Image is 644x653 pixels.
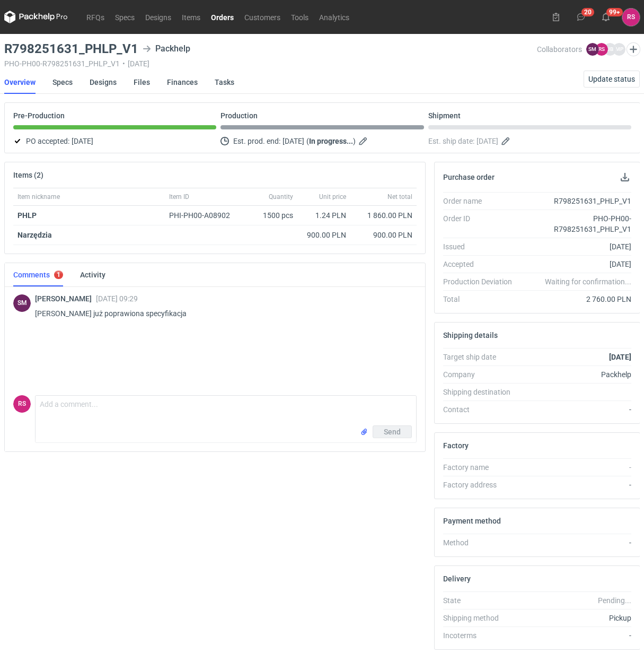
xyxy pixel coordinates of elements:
[35,307,408,320] p: [PERSON_NAME] już poprawiona specyfikacja
[4,59,537,68] div: PHO-PH00-R798251631_PHLP_V1 [DATE]
[443,331,498,339] h2: Shipping details
[443,369,518,380] div: Company
[319,193,346,201] span: Unit price
[518,196,631,206] div: R798251631_PHLP_V1
[428,111,461,120] p: Shipment
[627,42,640,56] button: Edit collaborators
[206,11,239,23] a: Orders
[81,11,110,23] a: RFQs
[4,11,68,23] svg: Packhelp Pro
[477,135,498,147] span: [DATE]
[443,173,495,181] h2: Purchase order
[443,595,518,606] div: State
[443,613,518,623] div: Shipping method
[443,537,518,548] div: Method
[443,276,518,287] div: Production Deviation
[443,259,518,269] div: Accepted
[622,8,640,26] button: RS
[622,8,640,26] div: Rafał Stani
[52,71,73,94] a: Specs
[443,441,469,450] h2: Factory
[518,462,631,473] div: -
[537,45,582,54] span: Collaborators
[518,241,631,252] div: [DATE]
[598,596,631,605] em: Pending...
[518,537,631,548] div: -
[518,213,631,234] div: PHO-PH00-R798251631_PHLP_V1
[220,111,258,120] p: Production
[244,206,297,225] div: 1500 pcs
[609,353,631,361] strong: [DATE]
[584,71,640,88] button: Update status
[443,196,518,206] div: Order name
[177,11,206,23] a: Items
[306,137,309,145] em: (
[269,193,293,201] span: Quantity
[110,11,140,23] a: Specs
[355,230,412,240] div: 900.00 PLN
[13,135,216,147] div: PO accepted:
[13,263,63,286] a: Comments1
[586,43,599,56] figcaption: SM
[17,193,60,201] span: Item nickname
[443,294,518,304] div: Total
[518,613,631,623] div: Pickup
[518,480,631,490] div: -
[597,8,614,25] button: 99+
[239,11,286,23] a: Customers
[428,135,631,147] div: Est. ship date:
[518,630,631,641] div: -
[13,395,31,413] div: Rafał Stani
[443,241,518,252] div: Issued
[220,135,424,147] div: Est. prod. end:
[17,211,37,220] a: PHLP
[314,11,355,23] a: Analytics
[309,137,353,145] strong: In progress...
[140,11,177,23] a: Designs
[169,210,240,221] div: PHI-PH00-A08902
[167,71,198,94] a: Finances
[353,137,356,145] em: )
[500,135,513,147] button: Edit estimated shipping date
[443,480,518,490] div: Factory address
[443,404,518,415] div: Contact
[545,276,631,287] em: Waiting for confirmation...
[358,135,370,147] button: Edit estimated production end date
[35,294,96,303] span: [PERSON_NAME]
[90,71,117,94] a: Designs
[215,71,234,94] a: Tasks
[373,425,412,438] button: Send
[13,171,43,179] h2: Items (2)
[572,8,589,25] button: 20
[443,630,518,641] div: Incoterms
[613,43,625,56] figcaption: MP
[355,210,412,221] div: 1 860.00 PLN
[443,213,518,234] div: Order ID
[443,387,518,397] div: Shipping destination
[518,294,631,304] div: 2 760.00 PLN
[604,43,616,56] figcaption: JB
[80,263,105,286] a: Activity
[384,428,401,436] span: Send
[96,294,138,303] span: [DATE] 09:29
[122,59,125,68] span: •
[13,395,31,413] figcaption: RS
[518,369,631,380] div: Packhelp
[13,111,65,120] p: Pre-Production
[302,210,346,221] div: 1.24 PLN
[286,11,314,23] a: Tools
[619,171,631,184] button: Download PO
[518,404,631,415] div: -
[57,271,60,278] div: 1
[595,43,608,56] figcaption: RS
[4,71,36,94] a: Overview
[134,71,150,94] a: Files
[443,352,518,362] div: Target ship date
[588,75,635,83] span: Update status
[302,230,346,240] div: 900.00 PLN
[283,135,304,147] span: [DATE]
[443,517,501,525] h2: Payment method
[72,135,93,147] span: [DATE]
